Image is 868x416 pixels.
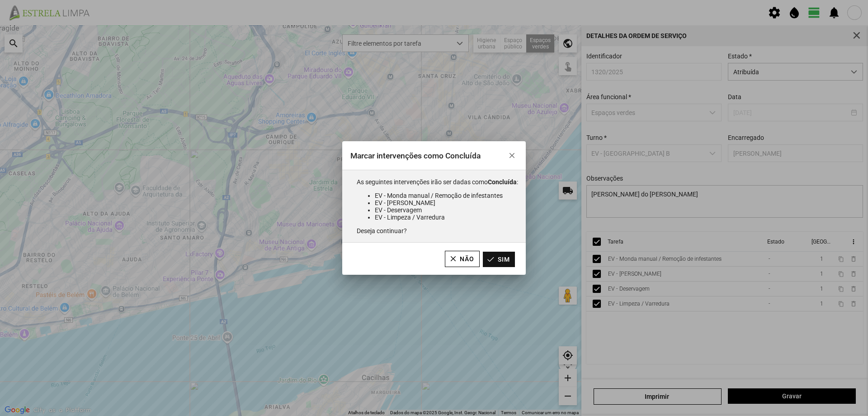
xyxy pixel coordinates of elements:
[357,178,518,234] span: As seguintes intervenções irão ser dadas como : Deseja continuar?
[375,192,518,199] li: EV - Monda manual / Remoção de infestantes
[483,252,515,267] button: Sim
[375,214,518,221] li: EV - Limpeza / Varredura
[375,199,518,206] li: EV - [PERSON_NAME]
[460,255,474,263] span: Não
[445,251,480,267] button: Não
[498,256,510,263] span: Sim
[375,206,518,214] li: EV - Deservagem
[350,151,481,160] span: Marcar intervenções como Concluída
[488,178,517,186] b: Concluída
